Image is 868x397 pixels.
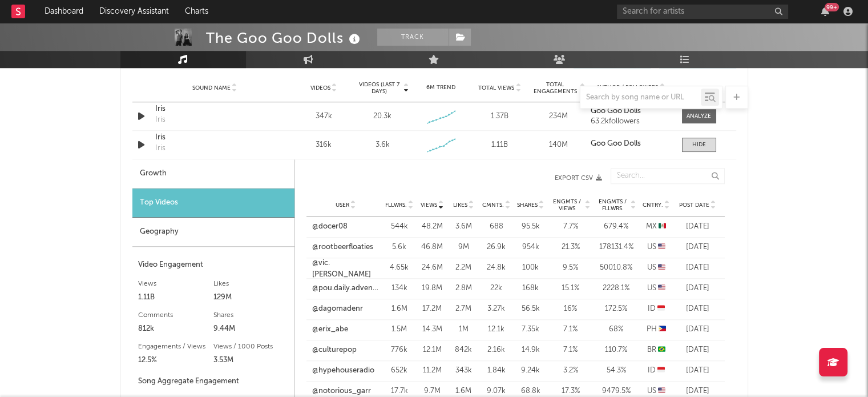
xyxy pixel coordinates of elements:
a: Iris [155,103,274,115]
div: 7.1 % [551,324,591,335]
div: 1.84k [482,365,511,376]
div: 56.5k [516,303,545,315]
a: @culturepop [312,344,357,356]
div: Song Aggregate Engagement [138,375,289,388]
div: 2228.1 % [596,283,636,294]
a: Goo Goo Dolls [591,107,670,115]
strong: Goo Goo Dolls [591,140,641,147]
div: 17.7k [385,386,414,397]
div: 1.37B [473,111,526,122]
div: 12.1k [482,324,511,335]
div: 178131.4 % [596,242,636,253]
span: Engmts / Views [551,198,584,212]
span: Total Views [478,85,514,91]
div: 234M [532,111,585,122]
button: Track [377,29,449,46]
span: Views [421,202,437,208]
div: [DATE] [676,262,719,274]
div: 16 % [551,303,591,315]
div: 168k [516,283,545,294]
a: Iris [155,132,274,143]
div: 24.8k [482,262,511,274]
div: 3.27k [482,303,511,315]
div: Growth [132,159,294,189]
div: 9479.5 % [596,386,636,397]
div: 1.11B [138,291,213,304]
span: Total Engagements [532,81,578,95]
div: PH [642,324,671,335]
a: @rootbeerfloaties [312,242,373,253]
a: @hypehouseradio [312,365,374,376]
div: 7.1 % [551,344,591,356]
div: Shares [213,308,289,322]
a: @notorious_garr [312,386,371,397]
span: Engmts / Fllwrs. [596,198,629,212]
div: 544k [385,221,414,232]
div: 14.3M [419,324,445,335]
div: 26.9k [482,242,511,253]
div: 63.2k followers [591,118,670,126]
span: 🇺🇸 [658,264,665,271]
div: 842k [451,344,477,356]
div: 24.6M [419,262,445,274]
div: 1.11B [473,139,526,151]
div: 1M [451,324,477,335]
div: 17.3 % [551,386,591,397]
button: 99+ [821,7,829,16]
div: 110.7 % [596,344,636,356]
div: 99 + [825,3,839,11]
div: 17.2M [419,303,445,315]
div: 172.5 % [596,303,636,315]
div: 68.8k [516,386,545,397]
div: Iris [155,143,165,154]
div: [DATE] [676,344,719,356]
div: 14.9k [516,344,545,356]
div: Video Engagement [138,258,289,272]
div: 5.6k [385,242,414,253]
div: 2.16k [482,344,511,356]
div: [DATE] [676,242,719,253]
span: Videos [310,85,330,91]
span: 🇺🇸 [658,387,665,395]
span: 🇵🇭 [659,326,666,333]
div: 48.2M [419,221,445,232]
div: 129M [213,291,289,304]
div: 12.5% [138,354,213,367]
div: 3.53M [213,354,289,367]
div: ID [642,365,671,376]
span: Shares [517,202,538,208]
div: 9M [451,242,477,253]
div: [DATE] [676,283,719,294]
div: 3.6k [375,139,389,151]
div: 9.07k [482,386,511,397]
a: Goo Goo Dolls [591,140,670,148]
a: @docer08 [312,221,348,232]
span: 🇺🇸 [658,243,665,251]
div: [DATE] [676,365,719,376]
span: 🇧🇷 [658,346,665,354]
div: 68 % [596,324,636,335]
div: 343k [451,365,477,376]
span: 🇮🇩 [657,367,665,374]
div: 95.5k [516,221,545,232]
a: @pou.daily.adventure [312,283,380,294]
span: Cntry. [643,202,663,208]
strong: Goo Goo Dolls [591,107,641,115]
div: [DATE] [676,303,719,315]
a: @dagomadenr [312,303,363,315]
div: 1.6M [451,386,477,397]
span: User [336,202,349,208]
div: 19.8M [419,283,445,294]
div: Views [138,277,213,291]
div: 316k [297,139,350,151]
div: [DATE] [676,221,719,232]
input: Search for artists [617,5,788,19]
div: 1.5M [385,324,414,335]
span: Author / Followers [596,84,658,91]
div: Top Videos [132,189,294,218]
span: Post Date [679,202,709,208]
div: ID [642,303,671,315]
div: 134k [385,283,414,294]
